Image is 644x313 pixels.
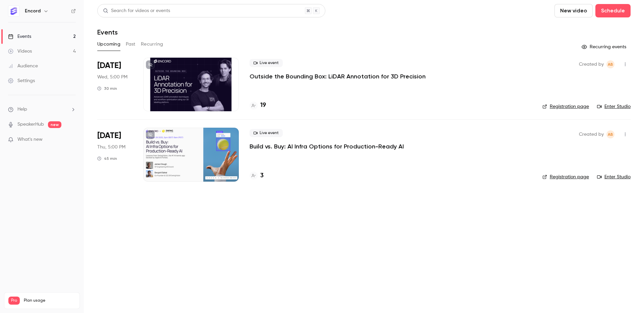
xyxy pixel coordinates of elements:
img: Encord [8,6,19,16]
span: Annabel Benjamin [606,130,614,138]
button: Recurring [141,39,163,50]
div: Search for videos or events [103,7,170,14]
h4: 19 [260,101,266,110]
span: Live event [250,129,283,137]
button: Upcoming [97,39,120,50]
a: Build vs. Buy: AI Infra Options for Production-Ready AI [250,142,404,150]
span: Pro [8,297,20,305]
h1: Events [97,28,118,36]
span: AB [608,130,613,138]
h6: Encord [25,8,41,14]
button: Schedule [595,4,631,17]
span: Annabel Benjamin [606,60,614,68]
span: [DATE] [97,130,121,141]
a: Enter Studio [597,174,631,180]
div: Aug 28 Thu, 5:00 PM (Europe/London) [97,128,132,181]
span: new [48,121,61,128]
span: Help [17,106,27,113]
span: Created by [579,60,604,68]
span: [DATE] [97,60,121,71]
div: Audience [8,63,38,69]
a: Outside the Bounding Box: LiDAR Annotation for 3D Precision [250,72,426,80]
div: Aug 20 Wed, 5:00 PM (Europe/London) [97,58,132,111]
a: Registration page [542,174,589,180]
span: What's new [17,136,43,143]
div: Events [8,33,31,40]
span: Created by [579,130,604,138]
h4: 3 [260,171,264,180]
button: New video [554,4,593,17]
span: Thu, 5:00 PM [97,144,125,150]
span: Live event [250,59,283,67]
button: Past [126,39,136,50]
div: 30 min [97,86,117,91]
a: SpeakerHub [17,121,44,128]
div: 45 min [97,156,117,161]
a: 3 [250,171,264,180]
span: AB [608,60,613,68]
div: Videos [8,48,32,55]
a: Enter Studio [597,103,631,110]
div: Settings [8,77,35,84]
iframe: Noticeable Trigger [68,137,76,143]
a: 19 [250,101,266,110]
span: Wed, 5:00 PM [97,74,127,80]
li: help-dropdown-opener [8,106,76,113]
span: Plan usage [24,298,75,303]
button: Recurring events [579,42,631,52]
a: Registration page [542,103,589,110]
